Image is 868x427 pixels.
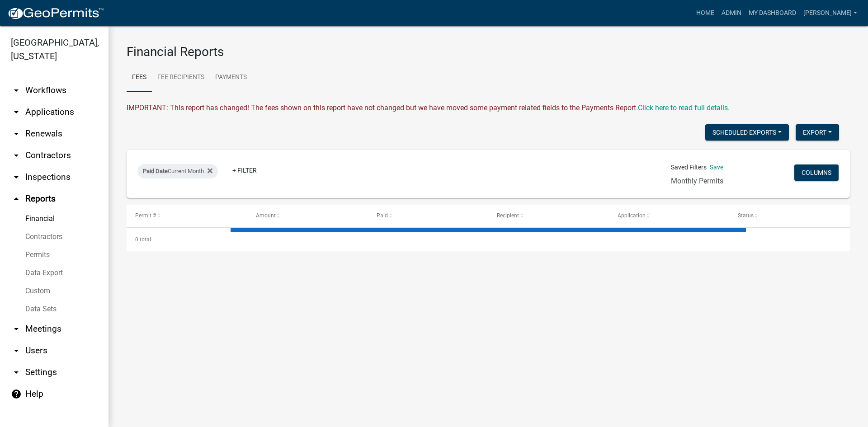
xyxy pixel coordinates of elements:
[488,205,609,227] datatable-header-cell: Recipient
[693,5,718,22] a: Home
[377,212,388,219] span: Paid
[671,163,707,172] span: Saved Filters
[796,124,839,141] button: Export
[127,44,850,60] h3: Financial Reports
[11,324,22,334] i: arrow_drop_down
[247,205,368,227] datatable-header-cell: Amount
[11,389,22,399] i: help
[729,205,850,227] datatable-header-cell: Status
[11,345,22,356] i: arrow_drop_down
[705,124,789,141] button: Scheduled Exports
[800,5,861,22] a: [PERSON_NAME]
[710,164,723,171] a: Save
[152,63,210,92] a: Fee Recipients
[738,212,754,219] span: Status
[135,212,156,219] span: Permit #
[127,103,850,113] div: IMPORTANT: This report has changed! The fees shown on this report have not changed but we have mo...
[11,193,22,204] i: arrow_drop_up
[137,164,218,178] div: Current Month
[127,63,152,92] a: Fees
[11,367,22,378] i: arrow_drop_down
[794,164,839,181] button: Columns
[225,162,264,178] a: + Filter
[638,103,730,112] a: Click here to read full details.
[718,5,745,22] a: Admin
[618,212,646,219] span: Application
[638,103,730,112] wm-modal-confirm: Upcoming Changes to Daily Fees Report
[210,63,252,92] a: Payments
[368,205,488,227] datatable-header-cell: Paid
[143,168,168,174] span: Paid Date
[745,5,800,22] a: My Dashboard
[127,205,247,227] datatable-header-cell: Permit #
[609,205,730,227] datatable-header-cell: Application
[11,128,22,139] i: arrow_drop_down
[497,212,519,219] span: Recipient
[11,150,22,161] i: arrow_drop_down
[11,172,22,183] i: arrow_drop_down
[11,107,22,117] i: arrow_drop_down
[11,85,22,96] i: arrow_drop_down
[127,228,850,251] div: 0 total
[256,212,276,219] span: Amount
